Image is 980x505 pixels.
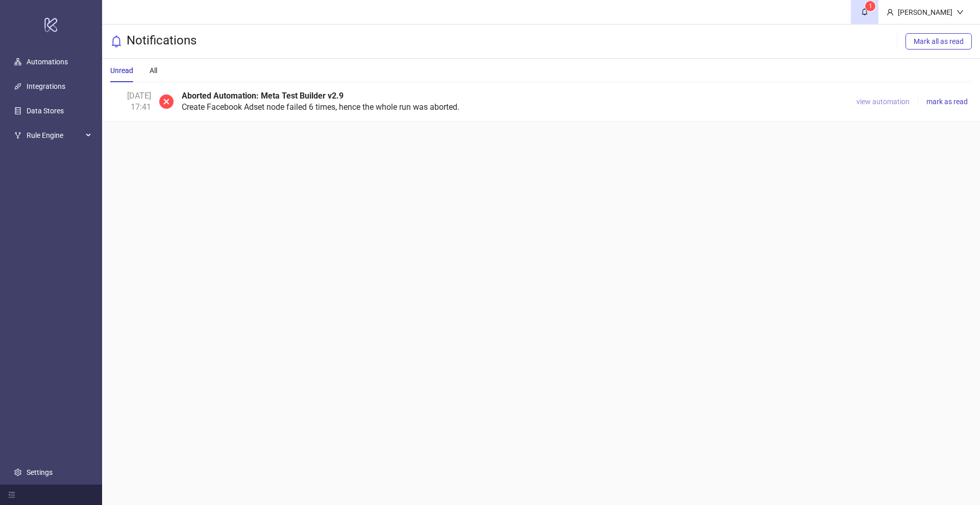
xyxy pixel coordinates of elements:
span: Rule Engine [27,125,83,146]
span: down [957,9,964,16]
span: 1 [869,3,872,10]
a: Settings [27,468,53,476]
span: menu-fold [8,491,15,498]
div: Create Facebook Adset node failed 6 times, hence the whole run was aborted. [182,90,844,113]
span: mark as read [926,98,968,106]
div: Unread [110,65,133,76]
button: mark as read [922,95,972,108]
span: user [887,9,894,16]
button: Mark all as read [905,33,972,50]
span: close-circle [159,90,174,113]
span: Mark all as read [914,37,964,45]
sup: 1 [865,1,875,11]
button: view automation [852,95,914,108]
b: Aborted Automation: Meta Test Builder v2.9 [182,91,344,101]
span: bell [110,35,122,47]
h3: Notifications [127,33,197,50]
a: Integrations [27,82,65,90]
span: fork [14,132,21,139]
div: [DATE] 17:41 [110,90,151,113]
div: All [150,65,157,76]
div: [PERSON_NAME] [894,7,957,18]
span: bell [861,8,868,15]
a: Automations [27,58,68,66]
span: view automation [856,98,910,106]
a: Data Stores [27,107,64,115]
